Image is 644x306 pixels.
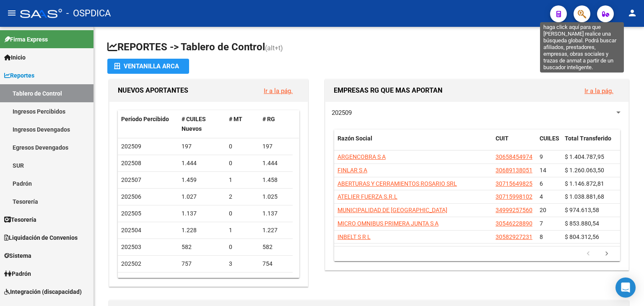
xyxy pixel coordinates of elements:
[182,226,223,235] div: 1.228
[229,116,242,122] span: # MT
[182,259,223,269] div: 757
[229,226,256,235] div: 1
[118,110,178,138] datatable-header-cell: Período Percibido
[229,276,256,285] div: 1
[265,44,283,52] span: (alt+t)
[114,59,182,74] div: Ventanilla ARCA
[492,130,536,157] datatable-header-cell: CUIT
[257,83,299,99] button: Ir a la pág.
[496,135,509,142] span: CUIT
[262,209,289,218] div: 1.137
[540,180,543,187] span: 6
[4,53,26,62] span: Inicio
[121,227,141,233] span: 202504
[496,207,532,213] span: 34999257560
[338,220,439,227] span: MICRO OMNIBUS PRIMERA JUNTA S A
[121,210,141,217] span: 202505
[565,153,604,160] span: $ 1.404.787,95
[565,233,599,240] span: $ 804.312,56
[262,116,275,122] span: # RG
[4,287,82,296] span: Integración (discapacidad)
[338,180,457,187] span: ABERTURAS Y CERRAMIENTOS ROSARIO SRL
[262,175,289,185] div: 1.458
[121,260,141,267] span: 202502
[182,192,223,202] div: 1.027
[182,175,223,185] div: 1.459
[4,35,48,44] span: Firma Express
[338,135,372,142] span: Razón Social
[182,158,223,168] div: 1.444
[540,220,543,227] span: 7
[565,207,599,213] span: $ 974.613,58
[496,180,532,187] span: 30715649825
[334,86,442,94] span: EMPRESAS RG QUE MAS APORTAN
[578,83,620,99] button: Ir a la pág.
[262,259,289,269] div: 754
[584,87,613,95] a: Ir a la pág.
[229,259,256,269] div: 3
[121,143,141,150] span: 202509
[565,180,604,187] span: $ 1.146.872,81
[540,135,559,142] span: CUILES
[121,160,141,166] span: 202508
[262,192,289,202] div: 1.025
[496,233,532,240] span: 30582927231
[121,244,141,250] span: 202503
[565,135,611,142] span: Total Transferido
[262,158,289,168] div: 1.444
[229,158,256,168] div: 0
[565,193,604,200] span: $ 1.038.881,68
[259,110,293,138] datatable-header-cell: # RG
[540,233,543,240] span: 8
[338,193,397,200] span: ATELIER FUERZA S.R.L
[262,276,289,285] div: 671
[4,233,78,242] span: Liquidación de Convenios
[4,71,34,80] span: Reportes
[565,167,604,174] span: $ 1.260.063,50
[182,142,223,151] div: 197
[229,175,256,185] div: 1
[121,116,169,122] span: Período Percibido
[540,207,546,213] span: 20
[540,193,543,200] span: 4
[332,109,352,117] span: 202509
[118,86,188,94] span: NUEVOS APORTANTES
[338,207,447,213] span: MUNICIPALIDAD DE [GEOGRAPHIC_DATA]
[496,153,532,160] span: 30658454974
[229,209,256,218] div: 0
[229,142,256,151] div: 0
[66,4,111,23] span: - OSPDICA
[561,130,620,157] datatable-header-cell: Total Transferido
[7,8,17,18] mat-icon: menu
[229,242,256,252] div: 0
[229,192,256,202] div: 2
[226,110,259,138] datatable-header-cell: # MT
[565,220,599,227] span: $ 853.880,54
[107,59,189,74] button: Ventanilla ARCA
[262,226,289,235] div: 1.227
[627,8,637,18] mat-icon: person
[262,242,289,252] div: 582
[338,153,386,160] span: ARGENCOBRA S A
[4,215,36,224] span: Tesorería
[599,249,615,259] a: go to next page
[178,110,226,138] datatable-header-cell: # CUILES Nuevos
[496,167,532,174] span: 30689138051
[338,167,367,174] span: FINLAR S A
[615,277,636,298] div: Open Intercom Messenger
[182,209,223,218] div: 1.137
[262,142,289,151] div: 197
[264,87,293,95] a: Ir a la pág.
[182,276,223,285] div: 672
[121,176,141,183] span: 202507
[338,233,371,240] span: INBELT S R L
[536,130,561,157] datatable-header-cell: CUILES
[540,167,546,174] span: 14
[540,153,543,160] span: 9
[4,251,31,260] span: Sistema
[496,220,532,227] span: 30546228890
[580,249,596,259] a: go to previous page
[182,116,206,132] span: # CUILES Nuevos
[107,40,631,55] h1: REPORTES -> Tablero de Control
[121,193,141,200] span: 202506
